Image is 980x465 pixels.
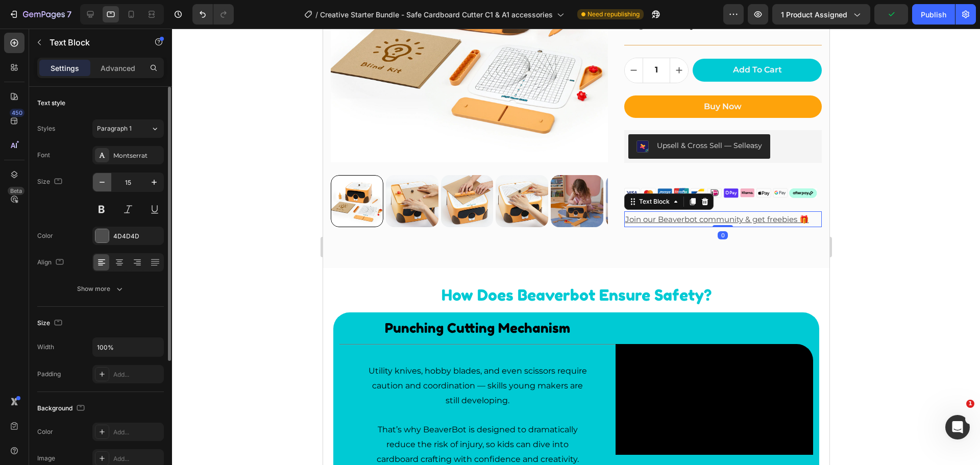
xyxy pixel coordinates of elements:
div: Styles [37,124,55,133]
span: Need republishing [587,10,640,19]
div: Beta [8,187,24,195]
div: Add... [113,428,161,437]
a: Join our Beaverbot community & get freebies 🎁 [302,186,486,195]
div: Add... [113,454,161,463]
div: Montserrat [113,151,161,160]
h2: how does beaverbot ensure safety? [10,256,496,278]
div: Show more [77,284,125,294]
div: Color [37,427,53,436]
div: Upsell & Cross Sell — Selleasy [334,112,439,123]
button: increment [347,30,365,54]
button: 7 [4,4,76,25]
p: Utility knives, hobby blades, and even scissors require caution and coordination — skills young m... [42,335,267,379]
button: Paragraph 1 [92,119,164,138]
div: Publish [921,9,946,20]
div: Rich Text Editor. Editing area: main [301,183,499,199]
span: Creative Starter Bundle - Safe Cardboard Cutter C1 & A1 accessories [320,9,553,20]
div: Size [37,175,64,189]
div: Add... [113,370,161,379]
p: Advanced [101,63,135,74]
div: Width [37,342,54,352]
div: add to cart [410,36,459,47]
div: Undo/Redo [192,4,234,25]
button: Publish [912,4,955,25]
button: Upsell & Cross Sell — Selleasy [305,106,447,130]
div: Font [37,151,50,160]
div: 4D4D4D [113,232,161,241]
div: Background [37,402,87,415]
iframe: To enrich screen reader interactions, please activate Accessibility in Grammarly extension settings [323,29,829,465]
div: Buy now [381,73,419,84]
button: Show more [37,280,164,298]
div: Padding [37,370,61,379]
input: Auto [93,338,163,356]
button: add to cart [370,30,499,53]
div: Text Block [314,168,349,178]
p: Settings [51,63,79,74]
img: gempages_536210066068472643-06e8942e-db18-4e99-bf11-4e9613de2fb3.svg [301,159,499,170]
span: / [315,9,318,20]
button: Buy now [301,67,499,90]
button: 1 product assigned [772,4,870,25]
div: 0 [395,203,405,211]
div: Align [37,256,66,270]
span: 1 product assigned [781,9,847,20]
p: That’s why BeaverBot is designed to dramatically reduce the risk of injury, so kids can dive into... [42,394,267,438]
div: Image [37,454,55,463]
iframe: Intercom live chat [945,415,970,439]
span: 1 [966,400,974,408]
video: Video [292,315,490,427]
h2: Punching Cutting Mechanism [41,290,268,309]
div: Size [37,316,64,330]
div: Color [37,231,53,240]
span: Paragraph 1 [97,124,132,133]
p: 7 [67,8,71,20]
p: Text Block [50,36,136,48]
img: CJGWisGV0oADEAE=.png [313,112,326,124]
div: Text style [37,99,65,108]
div: 450 [10,109,24,117]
